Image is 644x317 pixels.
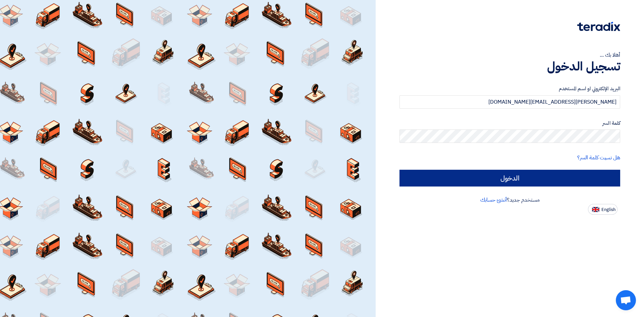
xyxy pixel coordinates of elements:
[399,170,620,187] input: الدخول
[601,207,615,212] span: English
[399,119,620,127] label: كلمة السر
[480,196,507,204] a: أنشئ حسابك
[399,51,620,59] div: أهلا بك ...
[577,154,620,162] a: هل نسيت كلمة السر؟
[399,85,620,93] label: البريد الإلكتروني او اسم المستخدم
[577,22,620,31] img: Teradix logo
[399,196,620,204] div: مستخدم جديد؟
[616,290,636,310] div: Open chat
[592,207,599,212] img: en-US.png
[588,204,618,215] button: English
[399,95,620,109] input: أدخل بريد العمل الإلكتروني او اسم المستخدم الخاص بك ...
[399,59,620,74] h1: تسجيل الدخول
